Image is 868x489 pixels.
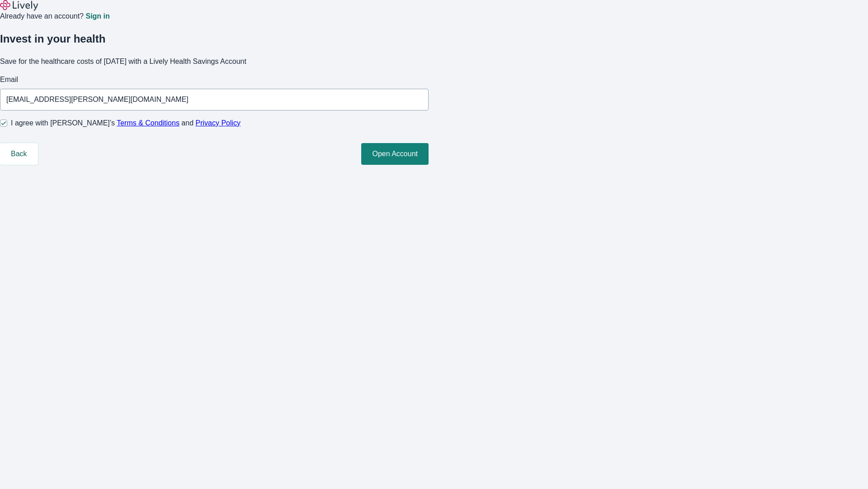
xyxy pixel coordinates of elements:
a: Privacy Policy [196,119,241,127]
span: I agree with [PERSON_NAME]’s and [11,118,241,129]
a: Sign in [85,13,109,20]
button: Open Account [361,143,429,165]
a: Terms & Conditions [117,119,179,127]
